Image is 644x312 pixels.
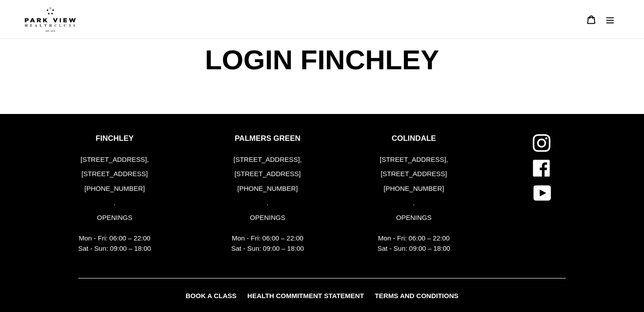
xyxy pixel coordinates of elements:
p: Mon - Fri: 06:00 – 22:00 Sat - Sun: 09:00 – 18:00 [78,233,151,253]
p: OPENINGS [231,213,304,223]
p: COLINDALE [377,134,450,143]
a: HEALTH COMMITMENT STATEMENT [243,290,369,303]
p: . [377,198,450,208]
p: OPENINGS [78,213,151,223]
p: [STREET_ADDRESS], [78,155,151,165]
a: TERMS AND CONDITIONS [370,290,463,303]
p: [STREET_ADDRESS] [231,169,304,179]
p: [PHONE_NUMBER] [231,184,304,194]
p: [STREET_ADDRESS], [377,155,450,165]
p: [STREET_ADDRESS] [377,169,450,179]
p: OPENINGS [377,213,450,223]
p: Mon - Fri: 06:00 – 22:00 Sat - Sun: 09:00 – 18:00 [377,233,450,253]
img: Park view health clubs is a gym near you. [25,7,76,32]
p: [PHONE_NUMBER] [78,184,151,194]
p: PALMERS GREEN [231,134,304,143]
button: Menu [601,10,619,29]
span: TERMS AND CONDITIONS [375,292,458,299]
p: . [78,198,151,208]
p: [STREET_ADDRESS] [78,169,151,179]
p: . [231,198,304,208]
p: Mon - Fri: 06:00 – 22:00 Sat - Sun: 09:00 – 18:00 [231,233,304,253]
a: BOOK A CLASS [181,290,241,303]
p: FINCHLEY [78,134,151,143]
span: LOGIN FINCHLEY [203,39,441,81]
p: [PHONE_NUMBER] [377,184,450,194]
p: [STREET_ADDRESS], [231,155,304,165]
span: HEALTH COMMITMENT STATEMENT [247,292,364,299]
span: BOOK A CLASS [186,292,237,299]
